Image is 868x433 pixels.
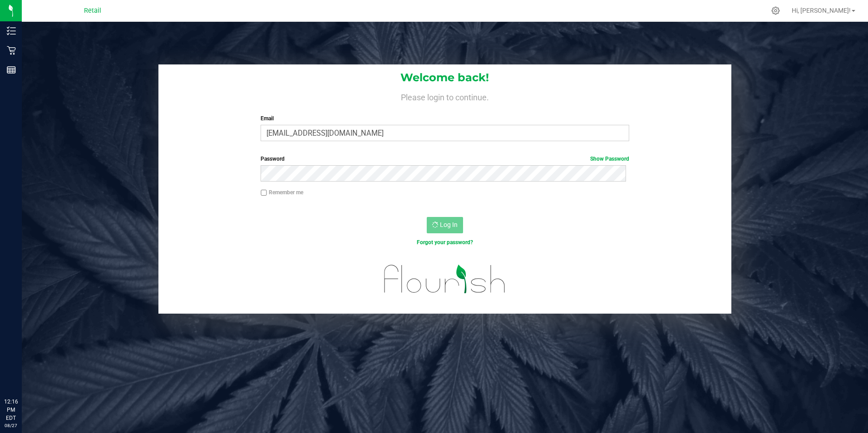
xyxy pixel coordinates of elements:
a: Forgot your password? [417,239,473,246]
span: Retail [84,7,101,15]
p: 12:16 PM EDT [4,398,18,422]
label: Email [261,114,629,123]
inline-svg: Retail [7,46,16,55]
div: Manage settings [770,6,781,15]
img: flourish_logo.svg [373,256,517,302]
span: Log In [440,221,458,228]
label: Remember me [261,188,303,197]
button: Log In [427,217,463,233]
span: Hi, [PERSON_NAME]! [792,7,851,14]
p: 08/27 [4,422,18,429]
inline-svg: Inventory [7,26,16,35]
inline-svg: Reports [7,65,16,74]
a: Show Password [590,156,629,162]
h4: Please login to continue. [158,91,732,102]
span: Password [261,156,285,162]
h1: Welcome back! [158,72,732,84]
iframe: Resource center [9,360,36,388]
input: Remember me [261,190,267,196]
